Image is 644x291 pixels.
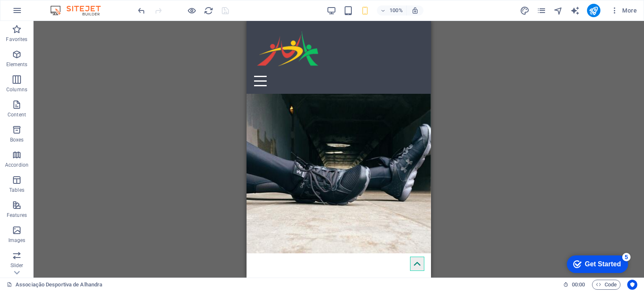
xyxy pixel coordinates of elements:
[7,280,102,290] a: Associação Desportiva de Alhandra
[627,280,637,290] button: Usercentrics
[570,5,580,15] button: text_generator
[596,280,617,290] span: Code
[411,7,419,14] i: On resize automatically adjust zoom level to fit chosen device.
[203,5,213,15] button: reload
[62,2,70,10] div: 5
[8,237,26,244] p: Images
[5,162,29,168] p: Accordion
[578,281,579,288] span: :
[587,4,600,17] button: publish
[390,5,403,15] h6: 100%
[377,5,407,15] button: 100%
[553,5,563,15] button: navigator
[187,5,197,15] button: Click here to leave preview mode and continue editing
[9,187,24,193] p: Tables
[537,6,546,15] i: Pages (Ctrl+Alt+S)
[137,6,146,15] i: Undo: Background ($color-background -> $color-default) (Ctrl+Z)
[6,86,27,93] p: Columns
[572,280,585,290] span: 00 00
[8,111,26,118] p: Content
[48,5,111,15] img: Editor Logo
[520,5,530,15] button: design
[607,4,640,17] button: More
[610,6,637,15] span: More
[563,280,585,290] h6: Session time
[25,9,61,17] div: Get Started
[520,6,530,15] i: Design (Ctrl+Alt+Y)
[7,4,68,22] div: Get Started 5 items remaining, 0% complete
[537,5,547,15] button: pages
[10,262,23,269] p: Slider
[570,6,580,15] i: AI Writer
[592,280,621,290] button: Code
[136,5,146,15] button: undo
[6,61,28,68] p: Elements
[7,212,27,219] p: Features
[589,6,598,15] i: Publish
[553,6,563,15] i: Navigator
[6,36,27,43] p: Favorites
[10,136,24,143] p: Boxes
